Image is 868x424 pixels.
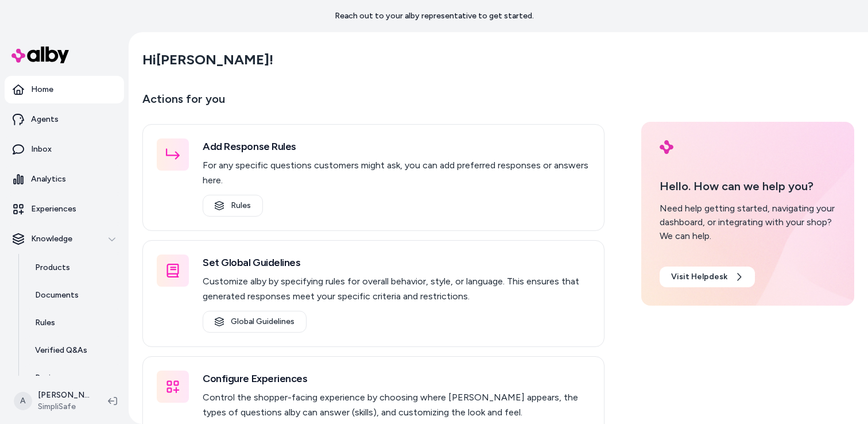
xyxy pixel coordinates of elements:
[35,317,55,329] p: Rules
[24,282,124,309] a: Documents
[203,138,590,155] h3: Add Response Rules
[5,106,124,133] a: Agents
[5,165,124,193] a: Analytics
[11,47,69,63] img: alby Logo
[660,202,836,243] div: Need help getting started, navigating your dashboard, or integrating with your shop? We can help.
[35,372,65,384] p: Reviews
[203,311,307,333] a: Global Guidelines
[24,254,124,282] a: Products
[38,401,90,413] span: SimpliSafe
[31,84,53,95] p: Home
[142,90,604,117] p: Actions for you
[203,274,590,304] p: Customize alby by specifying rules for overall behavior, style, or language. This ensures that ge...
[660,178,836,195] p: Hello. How can we help you?
[203,158,590,188] p: For any specific questions customers might ask, you can add preferred responses or answers here.
[31,203,76,215] p: Experiences
[31,144,52,155] p: Inbox
[5,136,124,163] a: Inbox
[24,337,124,364] a: Verified Q&As
[142,51,273,68] h2: Hi [PERSON_NAME] !
[7,383,99,419] button: A[PERSON_NAME]SimpliSafe
[14,392,32,410] span: A
[203,195,263,217] a: Rules
[203,390,590,420] p: Control the shopper-facing experience by choosing where [PERSON_NAME] appears, the types of quest...
[5,225,124,253] button: Knowledge
[660,140,673,154] img: alby Logo
[24,364,124,392] a: Reviews
[35,290,79,301] p: Documents
[31,233,72,245] p: Knowledge
[31,174,66,185] p: Analytics
[35,262,70,273] p: Products
[35,345,87,356] p: Verified Q&As
[31,114,59,125] p: Agents
[24,309,124,337] a: Rules
[203,255,590,271] h3: Set Global Guidelines
[335,10,534,22] p: Reach out to your alby representative to get started.
[5,195,124,223] a: Experiences
[203,371,590,387] h3: Configure Experiences
[5,76,124,103] a: Home
[660,267,755,287] a: Visit Helpdesk
[38,390,90,401] p: [PERSON_NAME]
